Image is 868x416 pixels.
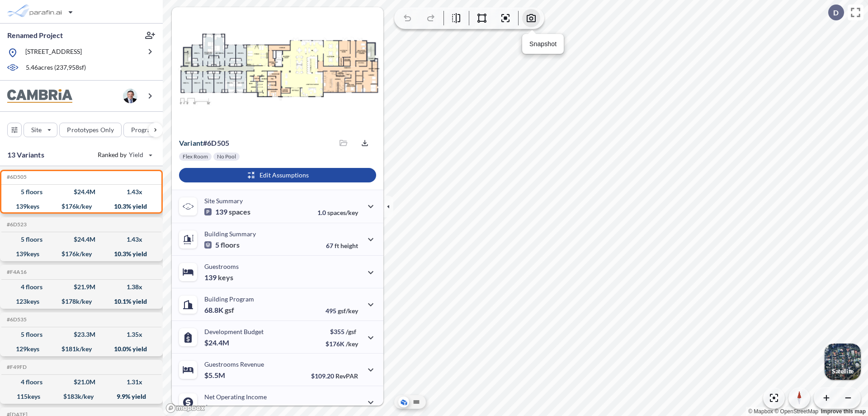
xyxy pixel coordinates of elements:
p: 67 [326,242,358,249]
p: Site Summary [204,197,243,205]
p: Building Program [204,295,254,303]
p: 45.0% [320,405,358,412]
p: 139 [204,207,250,216]
p: 5 [204,240,240,249]
span: gsf [225,306,234,315]
p: Building Summary [204,230,256,238]
p: $109.20 [311,372,358,380]
span: floors [221,240,240,249]
span: Yield [129,150,144,159]
p: Program [131,125,156,134]
img: BrandImage [7,89,72,103]
p: Snapshot [529,39,557,49]
span: RevPAR [335,372,358,380]
p: 5.46 acres ( 237,958 sf) [26,63,86,73]
a: Mapbox homepage [165,403,205,413]
h5: Click to copy the code [5,269,27,275]
span: margin [338,405,358,412]
button: Site Plan [411,397,422,407]
button: Prototypes Only [59,123,122,137]
button: Switcher ImageSatellite [825,344,861,380]
h5: Click to copy the code [5,174,27,180]
p: Net Operating Income [204,393,267,401]
p: 1.0 [317,209,358,216]
p: $5.5M [204,371,226,380]
p: No Pool [217,153,236,160]
a: Mapbox [748,408,773,415]
p: Guestrooms [204,263,239,270]
p: $24.4M [204,338,231,347]
h5: Click to copy the code [5,316,27,323]
p: Development Budget [204,328,264,335]
h5: Click to copy the code [5,221,27,228]
span: height [340,242,358,249]
p: Satellite [832,368,854,375]
button: Site [24,123,57,137]
p: Edit Assumptions [259,171,309,180]
button: Ranked by Yield [90,148,158,162]
p: $355 [325,328,358,335]
span: Variant [179,139,203,147]
p: Prototypes Only [67,125,114,134]
p: [STREET_ADDRESS] [25,47,82,58]
span: gsf/key [338,307,358,315]
img: user logo [123,89,137,103]
span: ft [335,242,339,249]
span: keys [218,273,233,282]
p: $176K [325,340,358,348]
button: Aerial View [398,397,409,407]
a: Improve this map [821,408,866,415]
p: # 6d505 [179,139,229,148]
span: spaces/key [327,209,358,216]
img: Switcher Image [825,344,861,380]
p: D [833,9,839,17]
button: Edit Assumptions [179,168,376,182]
p: $2.5M [204,403,226,412]
span: /gsf [346,328,356,335]
p: 495 [325,307,358,315]
p: Guestrooms Revenue [204,360,264,368]
p: 139 [204,273,233,282]
a: OpenStreetMap [774,408,818,415]
p: 13 Variants [7,149,44,160]
p: 68.8K [204,306,234,315]
p: Site [31,125,42,134]
p: Renamed Project [7,30,63,40]
button: Program [123,123,172,137]
h5: Click to copy the code [5,364,27,370]
p: Flex Room [183,153,208,160]
span: spaces [229,207,250,216]
span: /key [346,340,358,348]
